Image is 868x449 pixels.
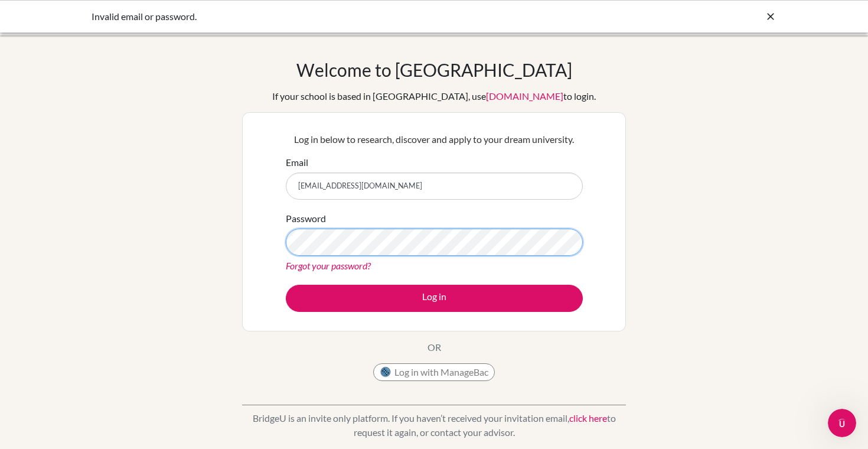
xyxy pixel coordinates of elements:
h1: Welcome to [GEOGRAPHIC_DATA] [296,59,572,80]
p: OR [428,340,441,354]
label: Email [286,155,308,170]
a: [DOMAIN_NAME] [486,90,563,102]
div: If your school is based in [GEOGRAPHIC_DATA], use to login. [272,89,596,103]
p: BridgeU is an invite only platform. If you haven’t received your invitation email, to request it ... [242,411,626,440]
a: Forgot your password? [286,260,371,271]
p: Log in below to research, discover and apply to your dream university. [286,132,583,147]
iframe: Intercom live chat [828,409,856,437]
a: click here [569,412,607,424]
label: Password [286,212,326,226]
button: Log in with ManageBac [373,363,495,381]
div: Invalid email or password. [92,9,599,24]
button: Log in [286,285,583,312]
